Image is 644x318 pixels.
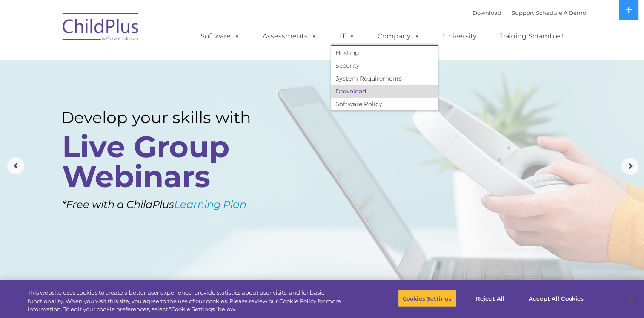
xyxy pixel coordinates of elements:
[174,198,246,211] a: Learning Plan
[464,289,517,307] button: Reject All
[331,46,438,59] a: Hosting
[331,98,438,110] a: Software Policy
[472,9,586,16] font: |
[254,28,326,45] a: Assessments
[621,289,640,308] button: Close
[331,59,438,72] a: Security
[491,28,572,45] a: Training Scramble!!
[61,108,274,127] rs-layer: Develop your skills with
[63,203,144,225] a: Learn More
[28,289,354,314] div: This website uses cookies to create a better user experience, provide statistics about user visit...
[58,7,143,49] img: ChildPlus by Procare Solutions
[512,9,534,16] a: Support
[118,91,155,98] span: Phone number
[472,9,501,16] a: Download
[331,72,438,85] a: System Requirements
[398,289,456,307] button: Cookies Settings
[524,289,588,307] button: Accept All Cookies
[331,28,364,45] a: IT
[118,56,144,63] span: Last name
[192,28,249,45] a: Software
[331,85,438,98] a: Download
[62,132,272,191] rs-layer: Live Group Webinars
[536,9,586,16] a: Schedule A Demo
[434,28,485,45] a: University
[62,195,289,214] rs-layer: *Free with a ChildPlus
[369,28,429,45] a: Company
